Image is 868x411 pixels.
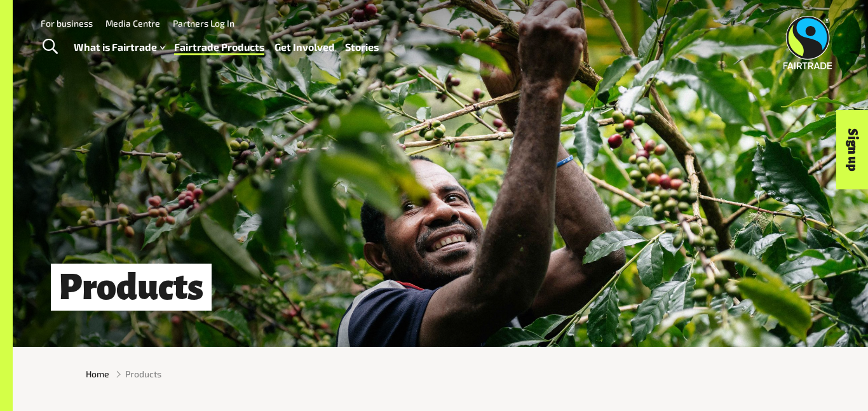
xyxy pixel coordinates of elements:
[41,18,93,29] a: For business
[86,367,109,381] a: Home
[51,264,212,311] h1: Products
[275,38,335,57] a: Get Involved
[125,367,161,381] span: Products
[74,38,165,57] a: What is Fairtrade
[34,31,65,63] a: Toggle Search
[345,38,379,57] a: Stories
[174,38,264,57] a: Fairtrade Products
[783,16,832,69] img: Fairtrade Australia New Zealand logo
[105,18,160,29] a: Media Centre
[173,18,234,29] a: Partners Log In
